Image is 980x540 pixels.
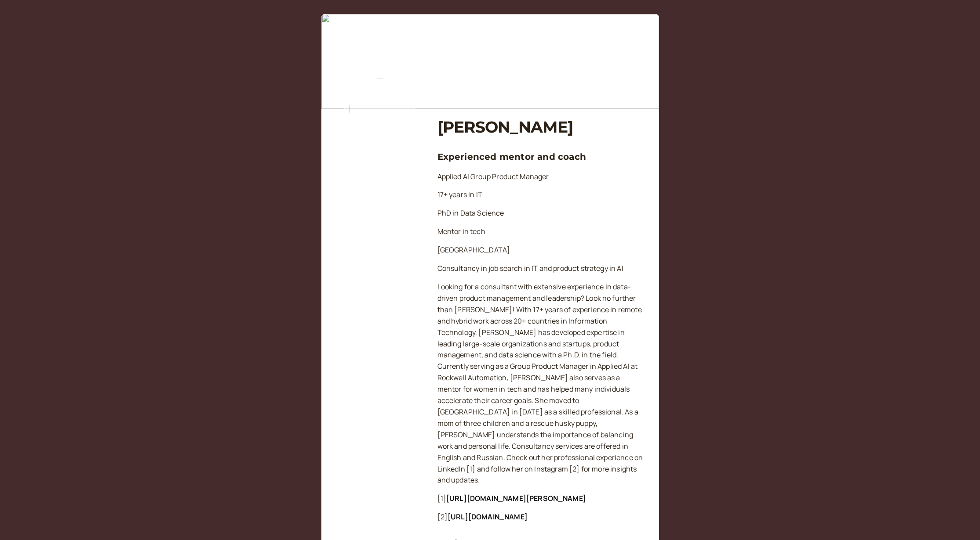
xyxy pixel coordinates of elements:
p: [2] [437,511,645,523]
p: Mentor in tech [437,226,645,238]
p: Consultancy in job search in IT and product strategy in AI [437,263,645,274]
p: PhD in Data Science [437,208,645,219]
p: [GEOGRAPHIC_DATA] [437,245,645,256]
p: 17+ years in IT [437,189,645,201]
p: Applied AI Group Product Manager [437,171,645,183]
h3: Experienced mentor and coach [437,150,645,164]
p: Looking for a consultant with extensive experience in data-driven product management and leadersh... [437,281,645,486]
p: [1] [437,493,645,504]
a: [URL][DOMAIN_NAME][PERSON_NAME] [446,493,586,503]
a: [URL][DOMAIN_NAME] [448,512,528,522]
h1: [PERSON_NAME] [437,118,645,137]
